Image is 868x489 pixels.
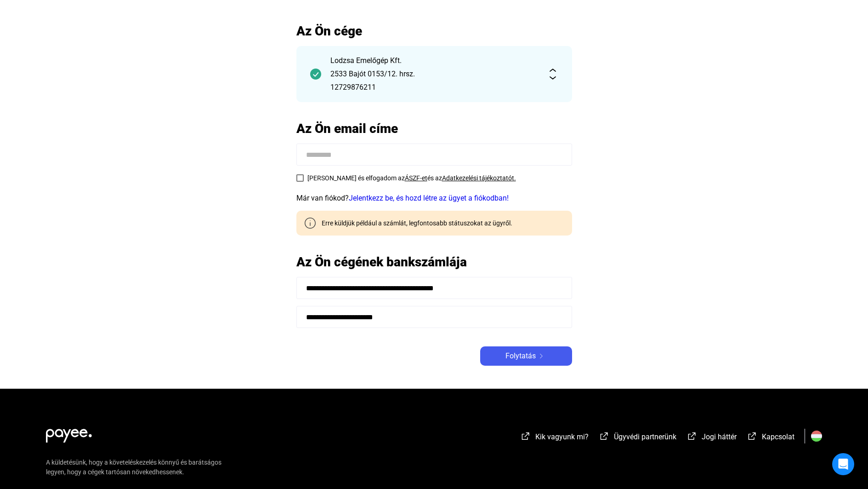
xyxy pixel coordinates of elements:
img: white-payee-white-dot.svg [46,424,92,443]
div: Erre küldjük például a számlát, legfontosabb státuszokat az ügyről. [315,219,512,228]
img: HU.svg [811,431,822,442]
a: Jelentkezz be, és hozd létre az ügyet a fiókodban! [349,194,509,202]
a: external-link-whiteKik vagyunk mi? [520,434,589,443]
div: Open Intercom Messenger [832,453,854,475]
span: és az [427,174,442,182]
h2: Az Ön cégének bankszámlája [296,254,572,270]
img: external-link-white [599,431,610,441]
span: [PERSON_NAME] és elfogadom az [307,174,405,182]
img: info-grey-outline [305,218,316,229]
img: arrow-right-white [536,354,547,358]
a: external-link-whiteÜgyvédi partnerünk [599,434,676,443]
img: external-link-white [520,431,531,441]
div: 2533 Bajót 0153/12. hrsz. [330,69,538,80]
img: external-link-white [747,431,758,441]
div: Lodzsa Emelőgép Kft. [330,55,538,66]
a: external-link-whiteKapcsolat [747,434,794,443]
a: Adatkezelési tájékoztatót. [442,174,516,182]
h2: Az Ön email címe [296,121,572,137]
div: Már van fiókod? [296,193,572,204]
img: checkmark-darker-green-circle [310,69,321,80]
a: external-link-whiteJogi háttér [686,434,737,443]
div: 12729876211 [330,82,538,93]
h2: Az Ön cége [296,23,572,39]
button: Folytatásarrow-right-white [480,346,572,366]
img: expand [547,69,558,80]
span: Kapcsolat [762,432,794,441]
span: Kik vagyunk mi? [535,432,589,441]
img: external-link-white [686,431,698,441]
span: Ügyvédi partnerünk [614,432,676,441]
span: Folytatás [505,351,536,362]
span: Jogi háttér [702,432,737,441]
a: ÁSZF-et [405,174,427,182]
